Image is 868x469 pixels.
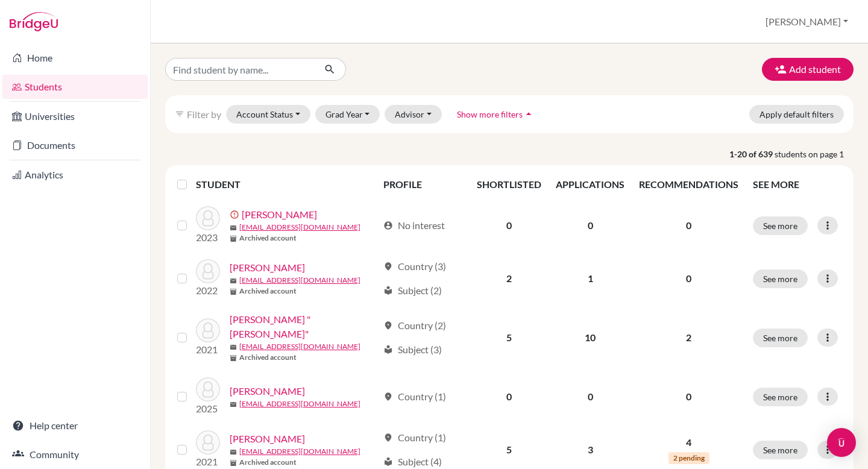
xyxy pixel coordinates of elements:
a: [PERSON_NAME] [230,384,305,398]
a: [EMAIL_ADDRESS][DOMAIN_NAME] [239,275,360,286]
a: Documents [2,133,148,157]
td: 0 [549,370,632,423]
strong: 1-20 of 639 [729,148,775,160]
span: mail [230,344,237,351]
button: See more [753,216,808,235]
p: 2021 [196,342,220,357]
span: 2 pending [668,452,709,464]
a: [EMAIL_ADDRESS][DOMAIN_NAME] [239,446,360,457]
a: Community [2,442,148,467]
p: 2 [639,330,738,345]
a: Analytics [2,163,148,187]
a: [EMAIL_ADDRESS][DOMAIN_NAME] [239,222,360,233]
i: filter_list [175,109,184,119]
a: Students [2,75,148,99]
span: inventory_2 [230,354,237,362]
button: Add student [762,58,854,81]
p: 2021 [196,455,220,469]
td: 1 [549,252,632,305]
div: Subject (4) [383,455,442,469]
td: 10 [549,305,632,370]
img: Ahlem, Claire [196,259,220,283]
a: [PERSON_NAME] "[PERSON_NAME]" [230,312,378,341]
b: Archived account [239,352,297,363]
td: 0 [549,199,632,252]
p: 2025 [196,401,220,416]
span: location_on [383,262,393,271]
img: Ahn, Ji Won "Andy" [196,318,220,342]
button: Grad Year [315,105,380,124]
span: Show more filters [457,109,523,119]
div: Subject (3) [383,342,442,357]
div: Country (1) [383,430,446,445]
b: Archived account [239,457,297,468]
button: See more [753,269,808,288]
a: Help center [2,414,148,438]
button: See more [753,388,808,406]
p: 4 [639,435,738,450]
img: Alexander, Jacob [196,377,220,401]
span: mail [230,224,237,231]
a: Universities [2,104,148,128]
a: Home [2,46,148,70]
button: Advisor [385,105,442,124]
div: Open Intercom Messenger [827,428,856,457]
i: arrow_drop_up [523,108,535,120]
td: 0 [470,199,549,252]
button: See more [753,329,808,347]
a: [PERSON_NAME] [230,260,305,275]
p: 0 [639,389,738,404]
span: local_library [383,345,393,354]
a: [EMAIL_ADDRESS][DOMAIN_NAME] [239,398,360,409]
a: [EMAIL_ADDRESS][DOMAIN_NAME] [239,341,360,352]
td: 2 [470,252,549,305]
img: Alexander, John [196,430,220,455]
span: mail [230,401,237,408]
td: 0 [470,370,549,423]
p: 2023 [196,230,220,245]
span: local_library [383,457,393,467]
span: location_on [383,321,393,330]
div: Country (3) [383,259,446,274]
span: location_on [383,433,393,442]
button: Apply default filters [749,105,844,124]
b: Archived account [239,233,297,244]
th: SHORTLISTED [470,170,549,199]
div: Country (2) [383,318,446,333]
span: mail [230,277,237,285]
a: [PERSON_NAME] [230,432,305,446]
button: Show more filtersarrow_drop_up [447,105,545,124]
th: STUDENT [196,170,376,199]
span: location_on [383,392,393,401]
button: [PERSON_NAME] [760,10,854,33]
input: Find student by name... [165,58,315,81]
th: PROFILE [376,170,470,199]
img: Adcock, Abby Lynn [196,206,220,230]
p: 0 [639,218,738,233]
div: No interest [383,218,445,233]
button: See more [753,441,808,459]
span: error_outline [230,210,242,219]
span: students on page 1 [775,148,854,160]
button: Account Status [226,105,310,124]
td: 5 [470,305,549,370]
a: [PERSON_NAME] [242,207,317,222]
div: Country (1) [383,389,446,404]
p: 2022 [196,283,220,298]
b: Archived account [239,286,297,297]
div: Subject (2) [383,283,442,298]
th: SEE MORE [746,170,849,199]
span: mail [230,449,237,456]
span: inventory_2 [230,288,237,295]
th: APPLICATIONS [549,170,632,199]
th: RECOMMENDATIONS [632,170,746,199]
span: inventory_2 [230,235,237,242]
span: local_library [383,286,393,295]
p: 0 [639,271,738,286]
span: inventory_2 [230,459,237,467]
span: Filter by [187,109,221,120]
span: account_circle [383,221,393,230]
img: Bridge-U [10,12,58,31]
